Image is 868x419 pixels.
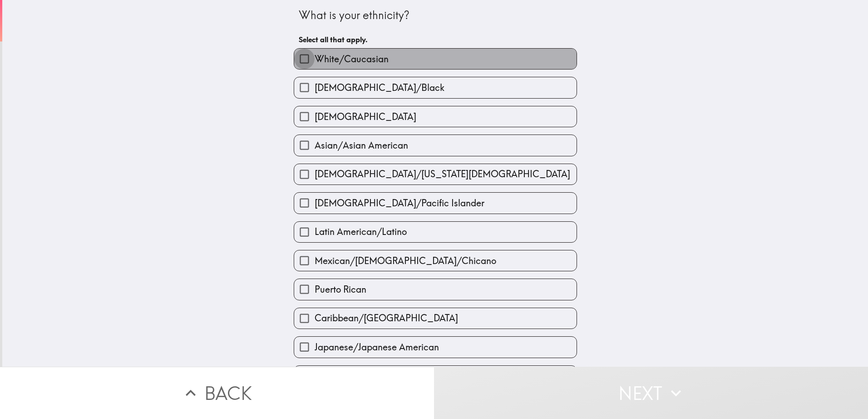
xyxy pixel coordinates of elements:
[315,110,416,123] span: [DEMOGRAPHIC_DATA]
[294,135,577,155] button: Asian/Asian American
[294,222,577,242] button: Latin American/Latino
[315,254,496,267] span: Mexican/[DEMOGRAPHIC_DATA]/Chicano
[315,168,570,180] span: [DEMOGRAPHIC_DATA]/[US_STATE][DEMOGRAPHIC_DATA]
[294,337,577,357] button: Japanese/Japanese American
[299,8,572,23] div: What is your ethnicity?
[315,53,389,65] span: White/Caucasian
[294,308,577,329] button: Caribbean/[GEOGRAPHIC_DATA]
[294,77,577,98] button: [DEMOGRAPHIC_DATA]/Black
[315,283,366,296] span: Puerto Rican
[294,279,577,299] button: Puerto Rican
[294,106,577,127] button: [DEMOGRAPHIC_DATA]
[434,367,868,419] button: Next
[294,250,577,271] button: Mexican/[DEMOGRAPHIC_DATA]/Chicano
[294,193,577,213] button: [DEMOGRAPHIC_DATA]/Pacific Islander
[315,81,444,94] span: [DEMOGRAPHIC_DATA]/Black
[315,225,407,238] span: Latin American/Latino
[294,49,577,69] button: White/Caucasian
[294,164,577,185] button: [DEMOGRAPHIC_DATA]/[US_STATE][DEMOGRAPHIC_DATA]
[315,341,439,354] span: Japanese/Japanese American
[315,312,458,324] span: Caribbean/[GEOGRAPHIC_DATA]
[315,139,408,152] span: Asian/Asian American
[299,35,572,45] h6: Select all that apply.
[315,197,484,209] span: [DEMOGRAPHIC_DATA]/Pacific Islander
